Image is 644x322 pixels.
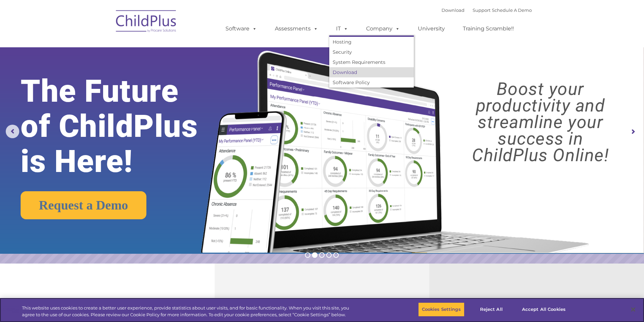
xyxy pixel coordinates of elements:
[329,57,414,67] a: System Requirements
[94,72,123,77] span: Phone number
[329,37,414,47] a: Hosting
[113,5,180,39] img: ChildPlus by Procare Solutions
[470,302,512,317] button: Reject All
[442,7,464,13] a: Download
[359,22,407,35] a: Company
[445,81,636,164] rs-layer: Boost your productivity and streamline your success in ChildPlus Online!
[456,22,521,35] a: Training Scramble!!
[442,7,532,13] font: |
[411,22,452,35] a: University
[329,22,355,35] a: IT
[21,74,226,179] rs-layer: The Future of ChildPlus is Here!
[329,47,414,57] a: Security
[473,7,491,13] a: Support
[21,191,146,219] a: Request a Demo
[518,302,569,317] button: Accept All Cookies
[94,45,115,50] span: Last name
[626,302,641,317] button: Close
[268,22,325,35] a: Assessments
[329,67,414,77] a: Download
[492,7,532,13] a: Schedule A Demo
[219,22,264,35] a: Software
[329,77,414,88] a: Software Policy
[22,305,354,318] div: This website uses cookies to create a better user experience, provide statistics about user visit...
[418,302,464,317] button: Cookies Settings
